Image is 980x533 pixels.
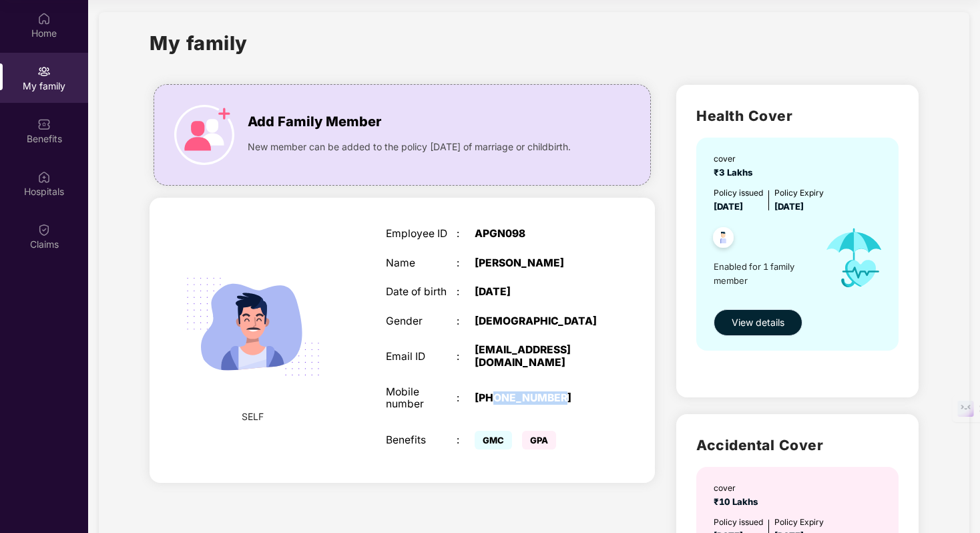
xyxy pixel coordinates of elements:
[170,244,336,409] img: svg+xml;base64,PHN2ZyB4bWxucz0iaHR0cDovL3d3dy53My5vcmcvMjAwMC9zdmciIHdpZHRoPSIyMjQiIGhlaWdodD0iMT...
[386,434,457,447] div: Benefits
[457,434,475,447] div: :
[37,12,51,25] img: svg+xml;base64,PHN2ZyBpZD0iSG9tZSIgeG1sbnM9Imh0dHA6Ly93d3cudzMub3JnLzIwMDAvc3ZnIiB3aWR0aD0iMjAiIG...
[714,186,763,199] div: Policy issued
[386,386,457,411] div: Mobile number
[386,315,457,328] div: Gender
[475,315,599,328] div: [DEMOGRAPHIC_DATA]
[774,186,824,199] div: Policy Expiry
[774,201,804,212] span: [DATE]
[475,286,599,299] div: [DATE]
[37,118,51,131] img: svg+xml;base64,PHN2ZyBpZD0iQmVuZWZpdHMiIHhtbG5zPSJodHRwOi8vd3d3LnczLm9yZy8yMDAwL3N2ZyIgd2lkdGg9Ij...
[813,214,895,303] img: icon
[714,167,758,178] span: ₹3 Lakhs
[248,140,571,154] span: New member can be added to the policy [DATE] of marriage or childbirth.
[457,286,475,299] div: :
[475,392,599,405] div: [PHONE_NUMBER]
[457,392,475,405] div: :
[248,112,381,132] span: Add Family Member
[714,482,764,494] div: cover
[37,223,51,236] img: svg+xml;base64,PHN2ZyBpZD0iQ2xhaW0iIHhtbG5zPSJodHRwOi8vd3d3LnczLm9yZy8yMDAwL3N2ZyIgd2lkdGg9IjIwIi...
[714,260,812,287] span: Enabled for 1 family member
[37,170,51,184] img: svg+xml;base64,PHN2ZyBpZD0iSG9zcGl0YWxzIiB4bWxucz0iaHR0cDovL3d3dy53My5vcmcvMjAwMC9zdmciIHdpZHRoPS...
[696,434,898,456] h2: Accidental Cover
[386,351,457,363] div: Email ID
[386,286,457,299] div: Date of birth
[732,315,784,330] span: View details
[457,257,475,270] div: :
[774,516,824,528] div: Policy Expiry
[707,223,740,256] img: svg+xml;base64,PHN2ZyB4bWxucz0iaHR0cDovL3d3dy53My5vcmcvMjAwMC9zdmciIHdpZHRoPSI0OC45NDMiIGhlaWdodD...
[714,309,802,336] button: View details
[150,28,248,58] h1: My family
[386,257,457,270] div: Name
[37,65,51,78] img: svg+xml;base64,PHN2ZyB3aWR0aD0iMjAiIGhlaWdodD0iMjAiIHZpZXdCb3g9IjAgMCAyMCAyMCIgZmlsbD0ibm9uZSIgeG...
[475,228,599,240] div: APGN098
[522,431,556,450] span: GPA
[714,516,763,528] div: Policy issued
[457,351,475,363] div: :
[714,201,743,212] span: [DATE]
[174,105,234,165] img: icon
[457,228,475,240] div: :
[475,344,599,369] div: [EMAIL_ADDRESS][DOMAIN_NAME]
[714,496,764,507] span: ₹10 Lakhs
[696,105,898,127] h2: Health Cover
[475,431,512,450] span: GMC
[475,257,599,270] div: [PERSON_NAME]
[714,152,758,165] div: cover
[386,228,457,240] div: Employee ID
[457,315,475,328] div: :
[242,409,264,424] span: SELF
